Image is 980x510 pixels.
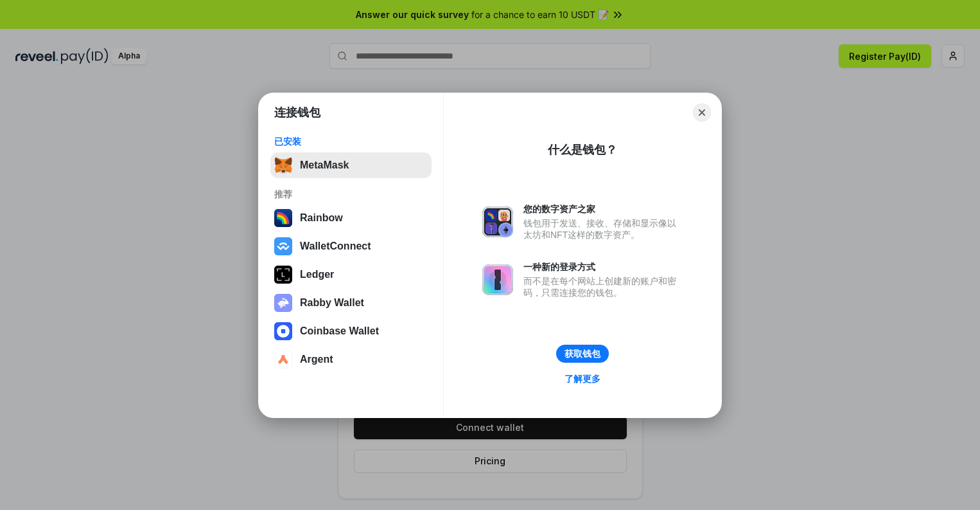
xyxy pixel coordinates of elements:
div: Coinbase Wallet [300,325,379,337]
button: Argent [270,347,432,372]
div: Argent [300,354,333,365]
img: svg+xml,%3Csvg%20xmlns%3D%22http%3A%2F%2Fwww.w3.org%2F2000%2Fsvg%22%20width%3D%2228%22%20height%3... [274,266,292,284]
img: svg+xml,%3Csvg%20width%3D%2228%22%20height%3D%2228%22%20viewBox%3D%220%200%2028%2028%22%20fill%3D... [274,351,292,369]
img: svg+xml,%3Csvg%20width%3D%22120%22%20height%3D%22120%22%20viewBox%3D%220%200%20120%20120%22%20fil... [274,209,292,227]
div: 已安装 [274,136,428,147]
div: MetaMask [300,159,349,171]
h1: 连接钱包 [274,105,320,120]
button: Rabby Wallet [270,290,432,316]
div: Rabby Wallet [300,297,364,309]
img: svg+xml,%3Csvg%20width%3D%2228%22%20height%3D%2228%22%20viewBox%3D%220%200%2028%2028%22%20fill%3D... [274,237,292,255]
div: Ledger [300,269,334,280]
button: Coinbase Wallet [270,318,432,344]
img: svg+xml,%3Csvg%20fill%3D%22none%22%20height%3D%2233%22%20viewBox%3D%220%200%2035%2033%22%20width%... [274,156,292,174]
div: 一种新的登录方式 [523,261,683,273]
div: 您的数字资产之家 [523,203,683,215]
button: Close [693,104,711,122]
div: 什么是钱包？ [548,142,617,158]
button: MetaMask [270,152,432,178]
img: svg+xml,%3Csvg%20xmlns%3D%22http%3A%2F%2Fwww.w3.org%2F2000%2Fsvg%22%20fill%3D%22none%22%20viewBox... [482,206,513,237]
button: WalletConnect [270,233,432,259]
img: svg+xml,%3Csvg%20xmlns%3D%22http%3A%2F%2Fwww.w3.org%2F2000%2Fsvg%22%20fill%3D%22none%22%20viewBox... [482,264,513,295]
div: Rainbow [300,212,343,224]
div: 钱包用于发送、接收、存储和显示像以太坊和NFT这样的数字资产。 [523,217,683,241]
button: Rainbow [270,205,432,231]
div: 了解更多 [564,373,600,385]
img: svg+xml,%3Csvg%20xmlns%3D%22http%3A%2F%2Fwww.w3.org%2F2000%2Fsvg%22%20fill%3D%22none%22%20viewBox... [274,294,292,312]
a: 了解更多 [557,370,608,387]
img: svg+xml,%3Csvg%20width%3D%2228%22%20height%3D%2228%22%20viewBox%3D%220%200%2028%2028%22%20fill%3D... [274,322,292,340]
div: WalletConnect [300,241,371,252]
div: 而不是在每个网站上创建新的账户和密码，只需连接您的钱包。 [523,275,683,298]
div: 获取钱包 [564,348,600,360]
button: Ledger [270,262,432,287]
div: 推荐 [274,188,428,200]
button: 获取钱包 [556,345,609,363]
